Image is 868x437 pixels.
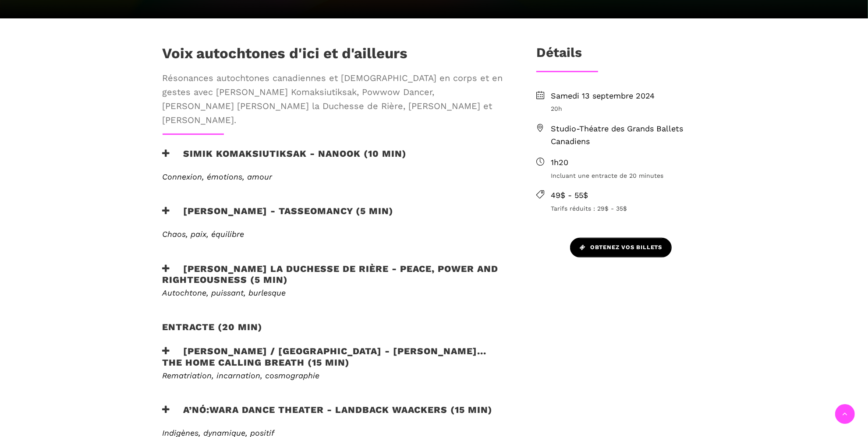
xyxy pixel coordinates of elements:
span: 20h [551,104,706,113]
h3: [PERSON_NAME] - Tasseomancy (5 min) [163,205,394,227]
h3: [PERSON_NAME] la Duchesse de Rière - Peace, Power and Righteousness (5 min) [163,263,508,285]
em: Rematriation, incarnation, cosmographie [163,371,320,380]
span: Samedi 13 septembre 2024 [551,90,706,102]
h2: Entracte (20 min) [163,321,263,343]
em: Chaos, paix, équilibre [163,229,244,239]
span: Studio-Théatre des Grands Ballets Canadiens [551,123,706,148]
span: Tarifs réduits : 29$ - 35$ [551,204,706,213]
span: Incluant une entracte de 20 minutes [551,171,706,180]
span: 49$ - 55$ [551,189,706,202]
span: 1h20 [551,156,706,169]
h3: [PERSON_NAME] / [GEOGRAPHIC_DATA] - [PERSON_NAME]... the home calling breath (15 min) [163,345,508,367]
h3: Détails [536,45,582,67]
span: Obtenez vos billets [580,243,662,252]
h1: Voix autochtones d'ici et d'ailleurs [163,45,408,67]
span: Résonances autochtones canadiennes et [DEMOGRAPHIC_DATA] en corps et en gestes avec [PERSON_NAME]... [163,71,508,127]
em: Connexion, émotions, amour [163,172,273,181]
a: Obtenez vos billets [570,238,672,257]
em: Autochtone, puissant, burlesque [163,288,286,297]
h3: Simik Komaksiutiksak - Nanook (10 min) [163,148,407,170]
h3: A’nó:wara Dance Theater - Landback Waackers (15 min) [163,404,493,426]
